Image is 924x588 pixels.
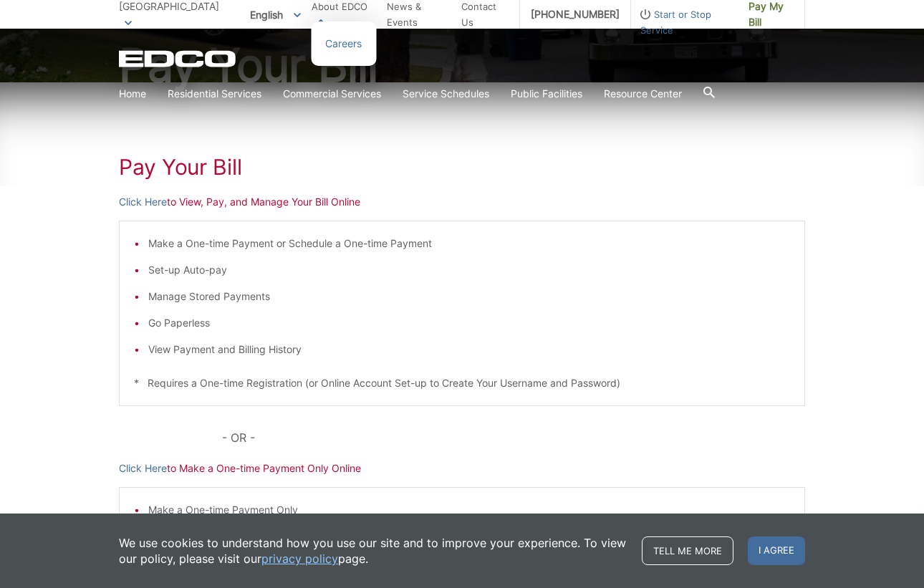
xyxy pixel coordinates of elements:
[642,536,733,565] a: Tell me more
[148,262,790,278] li: Set-up Auto-pay
[748,536,805,565] span: I agree
[283,86,381,102] a: Commercial Services
[261,551,338,567] a: privacy policy
[119,154,805,180] h1: Pay Your Bill
[119,461,805,476] p: to Make a One-time Payment Only Online
[119,86,146,102] a: Home
[148,236,790,251] li: Make a One-time Payment or Schedule a One-time Payment
[148,315,790,331] li: Go Paperless
[119,535,627,567] p: We use cookies to understand how you use our site and to improve your experience. To view our pol...
[222,428,805,448] p: - OR -
[604,86,682,102] a: Resource Center
[239,3,312,26] span: English
[325,36,362,52] a: Careers
[119,461,167,476] a: Click Here
[119,194,805,210] p: to View, Pay, and Manage Your Bill Online
[148,289,790,304] li: Manage Stored Payments
[119,50,238,67] a: EDCD logo. Return to the homepage.
[403,86,489,102] a: Service Schedules
[168,86,261,102] a: Residential Services
[511,86,582,102] a: Public Facilities
[119,194,167,210] a: Click Here
[148,342,790,357] li: View Payment and Billing History
[148,502,790,518] li: Make a One-time Payment Only
[134,375,790,391] p: * Requires a One-time Registration (or Online Account Set-up to Create Your Username and Password)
